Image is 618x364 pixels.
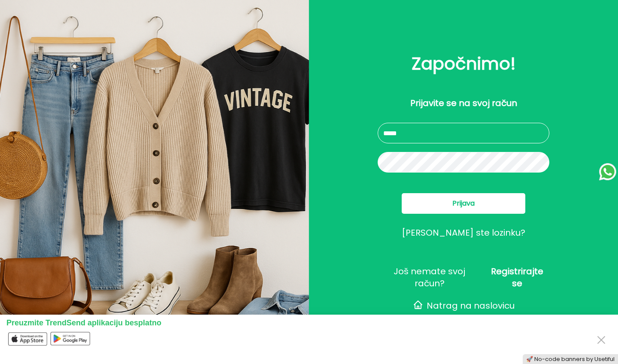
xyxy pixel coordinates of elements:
button: Prijava [402,193,525,214]
button: Još nemate svoj račun?Registrirajte se [378,272,549,282]
button: [PERSON_NAME] ste lozinku? [402,227,525,238]
button: Natrag na naslovicu [378,300,549,310]
button: Close [594,331,608,347]
span: Registrirajte se [485,265,549,289]
span: Prijava [452,198,475,209]
a: 🚀 No-code banners by Usetiful [526,355,615,363]
h2: Započnimo! [323,51,604,76]
span: Natrag na naslovicu [427,300,515,312]
p: Prijavite se na svoj račun [410,97,517,109]
span: Preuzmite TrendSend aplikaciju besplatno [6,318,161,327]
